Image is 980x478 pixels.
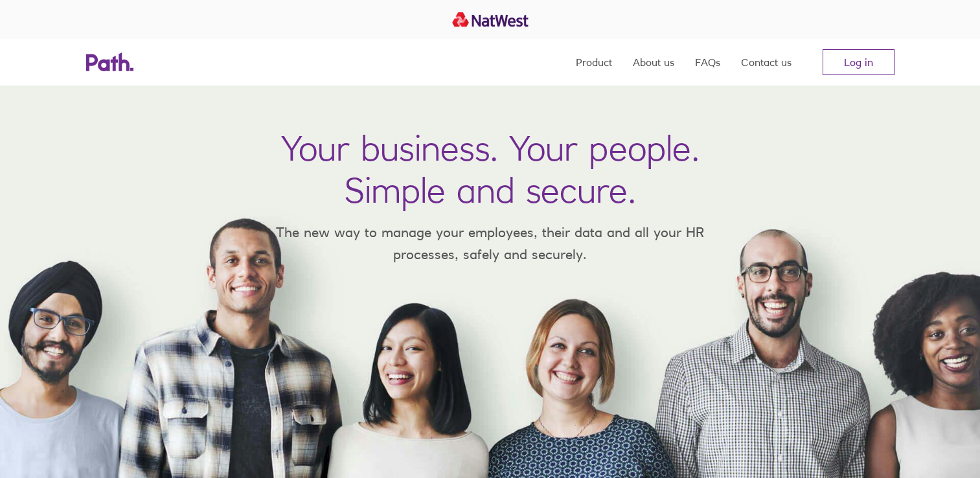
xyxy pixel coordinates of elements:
a: Product [576,39,612,85]
a: Contact us [741,39,792,85]
a: About us [633,39,674,85]
p: The new way to manage your employees, their data and all your HR processes, safely and securely. [257,222,724,265]
a: FAQs [695,39,720,85]
h1: Your business. Your people. Simple and secure. [281,127,700,211]
a: Log in [823,49,895,75]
